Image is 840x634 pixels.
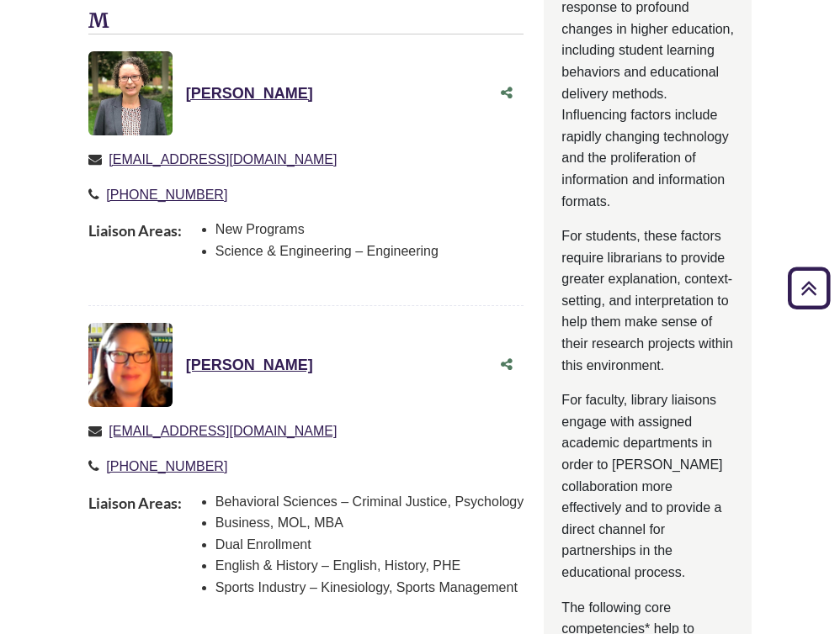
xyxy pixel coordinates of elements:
[88,9,524,34] h3: M
[109,152,337,166] a: [EMAIL_ADDRESS][DOMAIN_NAME]
[186,357,313,373] a: [PERSON_NAME]
[88,491,182,612] span: Liaison Areas:
[88,51,173,135] img: Headshot of Ruth McGuire
[88,219,182,275] span: Liaison Areas:
[88,323,173,407] img: Headshot of Jessica Moore
[109,424,337,438] a: [EMAIL_ADDRESS][DOMAIN_NAME]
[215,219,439,240] li: New Programs
[215,577,524,599] li: Sports Industry – Kinesiology, Sports Management
[215,555,524,577] li: English & History – English, History, PHE
[782,277,836,299] a: Back to Top
[561,389,734,583] p: For faculty, library liaisons engage with assigned academic departments in order to [PERSON_NAME]...
[106,188,227,202] a: [PHONE_NUMBER]
[490,349,524,381] button: Share this Asset
[215,534,524,556] li: Dual Enrollment
[106,459,227,473] a: [PHONE_NUMBER]
[215,512,524,534] li: Business, MOL, MBA
[215,491,524,513] li: Behavioral Sciences – Criminal Justice, Psychology
[215,240,439,262] li: Science & Engineering – Engineering
[490,77,524,109] button: Share this Asset
[186,85,313,102] a: [PERSON_NAME]
[561,225,734,376] p: For students, these factors require librarians to provide greater explanation, context-setting, a...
